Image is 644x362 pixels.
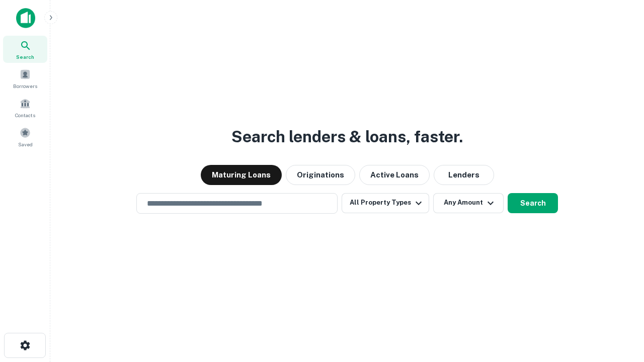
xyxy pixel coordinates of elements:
[286,165,355,185] button: Originations
[434,165,494,185] button: Lenders
[3,123,47,150] a: Saved
[3,94,47,121] a: Contacts
[433,193,504,213] button: Any Amount
[594,282,644,330] iframe: Chat Widget
[16,53,34,61] span: Search
[18,140,33,148] span: Saved
[15,111,35,119] span: Contacts
[231,125,463,149] h3: Search lenders & loans, faster.
[508,193,558,213] button: Search
[342,193,429,213] button: All Property Types
[201,165,282,185] button: Maturing Loans
[13,82,37,90] span: Borrowers
[3,65,47,92] a: Borrowers
[3,36,47,63] a: Search
[359,165,430,185] button: Active Loans
[16,8,35,28] img: capitalize-icon.png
